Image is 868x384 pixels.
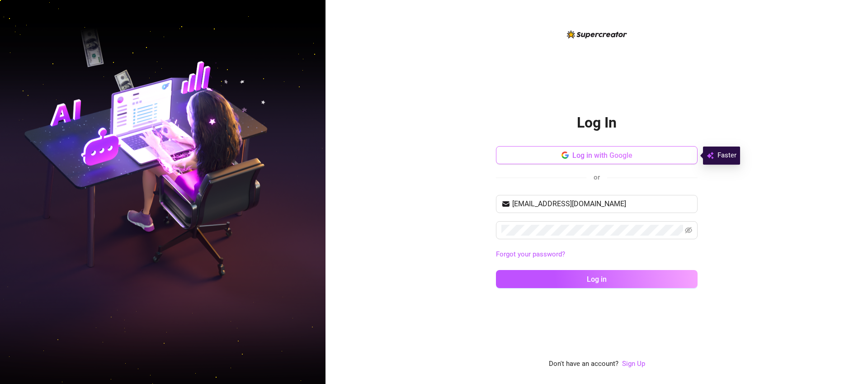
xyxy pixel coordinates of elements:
h2: Log In [577,114,617,132]
span: or [594,173,600,181]
img: logo-BBDzfeDw.svg [567,30,627,38]
a: Forgot your password? [496,250,565,258]
span: Don't have an account? [549,359,618,370]
a: Sign Up [622,360,645,368]
span: Faster [717,150,736,161]
button: Log in [496,270,698,288]
span: Log in [587,275,607,284]
span: eye-invisible [685,227,692,234]
a: Sign Up [622,359,645,370]
span: Log in with Google [572,151,632,160]
img: svg%3e [707,150,714,161]
a: Forgot your password? [496,249,698,260]
button: Log in with Google [496,146,698,164]
input: Your email [512,199,692,209]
